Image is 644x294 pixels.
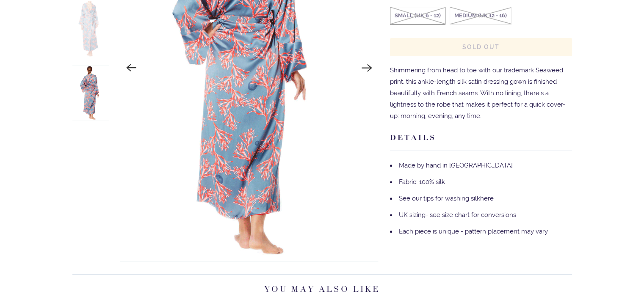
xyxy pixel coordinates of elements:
img: soldout.png [450,7,511,24]
img: Seaweed Silk Robe [72,1,110,57]
button: Next [358,58,376,77]
li: UK sizing- see size chart for conversions [390,207,572,223]
strong: Details [390,133,436,142]
li: Fabric: 100% silk [390,174,572,190]
img: soldout.png [390,7,445,24]
label: Medium (UK 12 - 16) [450,7,511,24]
button: Previous [122,58,141,77]
li: Made by hand in [GEOGRAPHIC_DATA] [390,157,572,174]
img: Seaweed Silk Robe [72,65,110,121]
li: See our tips for washing silk [390,190,572,207]
a: here [480,195,494,202]
span: Each piece is unique - pattern placement may vary [399,228,548,235]
label: Small (UK 6 - 12) [390,7,445,24]
p: Shimmering from head to toe with our trademark Seaweed print, this ankle-length silk satin dressi... [390,65,572,122]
